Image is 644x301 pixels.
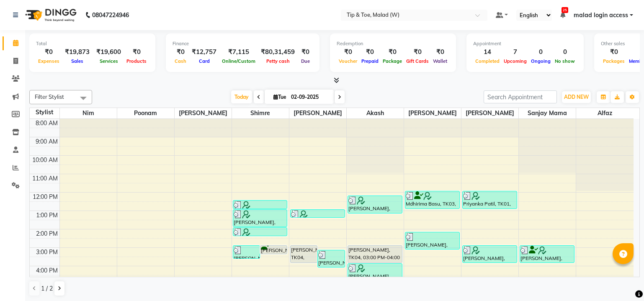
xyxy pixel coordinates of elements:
[36,58,62,64] span: Expenses
[473,58,502,64] span: Completed
[233,246,260,258] div: [PERSON_NAME], TK10, 03:00 PM-03:45 PM, Permanent Gel Polish French
[405,232,459,249] div: [PERSON_NAME], TK07, 02:15 PM-03:15 PM, O.P.I. Finger Facial Pedicure
[289,108,346,118] span: [PERSON_NAME]
[34,119,59,128] div: 8:00 AM
[31,156,59,165] div: 10:00 AM
[529,47,553,57] div: 0
[175,108,232,118] span: [PERSON_NAME]
[260,246,287,254] div: [PERSON_NAME], TK08, 03:00 PM-03:30 PM, Permanent Gel Polish
[34,248,59,257] div: 3:00 PM
[36,40,149,47] div: Total
[34,211,59,220] div: 1:00 PM
[463,246,517,262] div: [PERSON_NAME], TK05, 03:00 PM-04:00 PM, Essential manicure with scrub
[431,58,449,64] span: Wallet
[34,266,59,275] div: 4:00 PM
[520,246,574,262] div: [PERSON_NAME], TK05, 03:00 PM-04:00 PM, Essential pedicure with scrub
[601,47,627,57] div: ₹0
[188,47,220,57] div: ₹12,757
[60,108,117,118] span: Nim
[31,174,59,183] div: 11:00 AM
[34,229,59,238] div: 2:00 PM
[62,47,93,57] div: ₹19,873
[473,40,577,47] div: Appointment
[92,3,129,27] b: 08047224946
[289,91,330,103] input: 2025-09-02
[404,47,431,57] div: ₹0
[337,40,449,47] div: Redemption
[348,264,402,281] div: [PERSON_NAME], TK12, 04:00 PM-05:00 PM, Essential pedicure with scrub
[233,210,287,226] div: [PERSON_NAME], TK01, 01:00 PM-02:00 PM, Essential pedicure with scrub
[404,58,431,64] span: Gift Cards
[31,193,59,201] div: 12:00 PM
[264,58,292,64] span: Petty cash
[173,40,313,47] div: Finance
[381,47,404,57] div: ₹0
[69,58,85,64] span: Sales
[197,58,212,64] span: Card
[98,58,120,64] span: Services
[502,58,529,64] span: Upcoming
[258,47,298,57] div: ₹80,31,459
[93,47,124,57] div: ₹19,600
[271,94,289,100] span: Tue
[574,11,628,20] span: malad login access
[359,47,381,57] div: ₹0
[232,108,289,118] span: Shimre
[291,246,317,262] div: [PERSON_NAME], TK04, 03:00 PM-04:00 PM, Essential manicure with scrub
[347,108,404,118] span: Akash
[299,58,312,64] span: Due
[484,90,557,103] input: Search Appointment
[231,90,252,103] span: Today
[553,47,577,57] div: 0
[562,91,591,103] button: ADD NEW
[34,137,59,146] div: 9:00 AM
[562,7,568,13] span: 25
[318,250,344,267] div: [PERSON_NAME], TK07, 03:15 PM-04:15 PM, O.P.I. Pro Spa Manicure
[348,246,402,262] div: [PERSON_NAME], TK04, 03:00 PM-04:00 PM, Essential pedicure with scrub
[41,284,53,293] span: 1 / 2
[502,47,529,57] div: 7
[405,191,459,208] div: Mdhirima Basu, TK03, 12:00 PM-01:00 PM, Detox Pedicure
[173,47,188,57] div: ₹0
[291,210,345,217] div: [PERSON_NAME], TK02, 01:00 PM-01:30 PM, T&T Permanent Gel Polish
[431,47,449,57] div: ₹0
[220,47,258,57] div: ₹7,115
[564,94,589,100] span: ADD NEW
[233,228,287,236] div: Priyanka Patil, TK01, 02:00 PM-02:30 PM, Permanent Gel Polish Removal
[381,58,404,64] span: Package
[337,58,359,64] span: Voucher
[519,108,576,118] span: Sanjay mama
[233,201,287,208] div: [PERSON_NAME], TK02, 12:30 PM-01:00 PM, T&T Permanent Gel Polish
[35,93,64,100] span: Filter Stylist
[117,108,174,118] span: poonam
[529,58,553,64] span: Ongoing
[463,191,517,208] div: Priyanka Patil, TK01, 12:00 PM-01:00 PM, Essential manicure with scrub
[220,58,258,64] span: Online/Custom
[124,47,149,57] div: ₹0
[473,47,502,57] div: 14
[173,58,188,64] span: Cash
[359,58,381,64] span: Prepaid
[298,47,313,57] div: ₹0
[337,47,359,57] div: ₹0
[348,196,402,213] div: [PERSON_NAME], TK01, 12:15 PM-01:15 PM, Essential pedicure with scrub
[30,108,59,117] div: Stylist
[576,108,634,118] span: Alfaz
[461,108,518,118] span: [PERSON_NAME]
[553,58,577,64] span: No show
[404,108,461,118] span: [PERSON_NAME]
[36,47,62,57] div: ₹0
[124,58,149,64] span: Products
[21,3,79,27] img: logo
[560,11,565,19] a: 25
[601,58,627,64] span: Packages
